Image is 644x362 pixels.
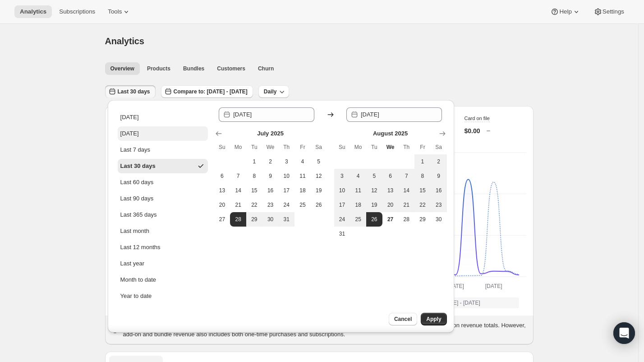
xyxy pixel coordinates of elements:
[414,140,431,154] th: Friday
[218,201,227,209] span: 20
[118,159,208,173] button: Last 30 days
[338,144,347,151] span: Su
[398,169,414,183] button: Thursday August 7 2025
[230,212,246,227] button: Start of range Monday July 28 2025
[382,212,399,227] button: Today Wednesday August 27 2025
[431,140,447,154] th: Saturday
[278,198,294,212] button: Thursday July 24 2025
[266,172,275,180] span: 9
[414,169,431,183] button: Friday August 8 2025
[250,201,259,209] span: 22
[120,259,144,268] div: Last year
[266,158,275,165] span: 2
[386,216,395,223] span: 27
[338,216,347,223] span: 24
[118,191,208,206] button: Last 90 days
[218,216,227,223] span: 27
[214,212,230,227] button: Sunday July 27 2025
[105,85,156,98] button: Last 30 days
[418,144,427,151] span: Fr
[218,187,227,194] span: 13
[431,154,447,169] button: Saturday August 2 2025
[366,183,382,198] button: Tuesday August 12 2025
[314,172,323,180] span: 12
[298,158,307,165] span: 4
[431,169,447,183] button: Saturday August 9 2025
[214,183,230,198] button: Sunday July 13 2025
[370,187,379,194] span: 12
[14,5,52,18] button: Analytics
[282,201,291,209] span: 24
[230,140,246,154] th: Monday
[266,216,275,223] span: 30
[108,8,122,15] span: Tools
[230,169,246,183] button: Monday July 7 2025
[426,316,441,323] span: Apply
[398,212,414,227] button: Thursday August 28 2025
[338,187,347,194] span: 10
[386,201,395,209] span: 20
[382,198,399,212] button: Wednesday August 20 2025
[118,126,208,141] button: [DATE]
[262,183,279,198] button: Wednesday July 16 2025
[434,144,443,151] span: Sa
[282,172,291,180] span: 10
[118,224,208,238] button: Last month
[118,289,208,303] button: Year to date
[282,216,291,223] span: 31
[314,144,323,151] span: Sa
[278,169,294,183] button: Thursday July 10 2025
[298,144,307,151] span: Fr
[298,172,307,180] span: 11
[398,198,414,212] button: Thursday August 21 2025
[398,140,414,154] th: Thursday
[418,216,427,223] span: 29
[294,169,311,183] button: Friday July 11 2025
[266,187,275,194] span: 16
[421,313,446,325] button: Apply
[258,65,274,72] span: Churn
[402,172,411,180] span: 7
[278,212,294,227] button: Thursday July 31 2025
[389,313,417,325] button: Cancel
[370,201,379,209] span: 19
[366,198,382,212] button: Tuesday August 19 2025
[262,169,279,183] button: Wednesday July 9 2025
[262,198,279,212] button: Wednesday July 23 2025
[354,187,363,194] span: 11
[118,240,208,255] button: Last 12 months
[334,183,350,198] button: Sunday August 10 2025
[370,172,379,180] span: 5
[234,172,243,180] span: 7
[485,283,502,289] text: [DATE]
[386,172,395,180] span: 6
[382,140,399,154] th: Wednesday
[414,183,431,198] button: Friday August 15 2025
[266,201,275,209] span: 23
[434,201,443,209] span: 23
[118,88,150,95] span: Last 30 days
[311,198,327,212] button: Saturday July 26 2025
[429,297,519,308] button: [DATE] - [DATE]
[434,158,443,165] span: 2
[282,144,291,151] span: Th
[370,216,379,223] span: 26
[118,256,208,271] button: Last year
[338,172,347,180] span: 3
[262,154,279,169] button: Wednesday July 2 2025
[246,183,262,198] button: Tuesday July 15 2025
[350,169,366,183] button: Monday August 4 2025
[120,227,149,236] div: Last month
[311,154,327,169] button: Saturday July 5 2025
[350,183,366,198] button: Monday August 11 2025
[559,8,571,15] span: Help
[314,158,323,165] span: 5
[234,187,243,194] span: 14
[118,143,208,157] button: Last 7 days
[334,140,350,154] th: Sunday
[465,116,490,121] span: Card on file
[282,158,291,165] span: 3
[402,144,411,151] span: Th
[230,183,246,198] button: Monday July 14 2025
[434,172,443,180] span: 9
